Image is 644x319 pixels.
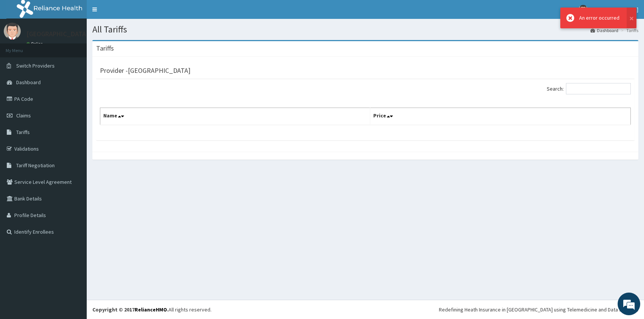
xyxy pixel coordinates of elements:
[619,27,638,34] li: Tariffs
[92,306,169,313] strong: Copyright © 2017 .
[26,41,44,46] a: Online
[100,67,190,74] h3: Provider - [GEOGRAPHIC_DATA]
[578,5,588,14] img: User Image
[592,6,638,13] span: [GEOGRAPHIC_DATA]
[87,300,644,319] footer: All rights reserved.
[96,45,114,52] h3: Tariffs
[439,306,638,313] div: Redefining Heath Insurance in [GEOGRAPHIC_DATA] using Telemedicine and Data Science!
[16,129,30,136] span: Tariffs
[26,31,89,37] p: [GEOGRAPHIC_DATA]
[16,79,41,86] span: Dashboard
[566,83,631,94] input: Search:
[370,108,631,125] th: Price
[590,27,618,34] a: Dashboard
[135,306,167,313] a: RelianceHMO
[4,23,21,40] img: User Image
[16,62,55,69] span: Switch Providers
[92,25,638,34] h1: All Tariffs
[16,162,55,169] span: Tariff Negotiation
[100,108,370,125] th: Name
[16,112,31,119] span: Claims
[579,14,619,22] div: An error occurred
[547,83,631,94] label: Search:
